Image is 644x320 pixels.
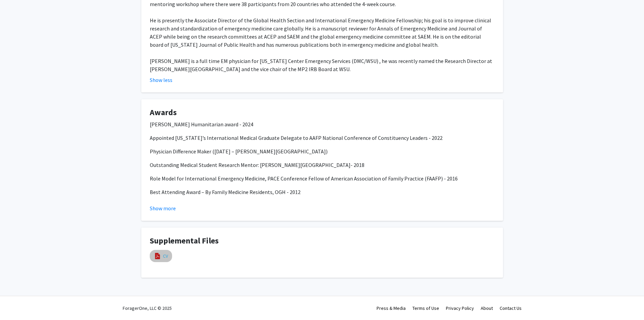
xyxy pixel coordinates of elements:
div: He is presently the Associate Director of the Global Health Section and International Emergency M... [150,8,495,49]
a: Contact Us [500,305,522,311]
p: Best Attending Award – By Family Medicine Residents, OGH - 2012 [150,188,495,196]
img: pdf_icon.png [154,252,161,260]
a: CV [163,253,168,260]
a: About [481,305,493,311]
p: Appointed [US_STATE]’s International Medical Graduate Delegate to AAFP National Conference of Con... [150,134,495,142]
div: [PERSON_NAME] is a full time EM physician for [US_STATE] Center Emergency Services (DMC/WSU) , he... [150,49,495,73]
div: ForagerOne, LLC © 2025 [123,296,172,320]
button: Show more [150,204,176,212]
h4: Awards [150,108,495,118]
p: Outstanding Medical Student Research Mentor: [PERSON_NAME][GEOGRAPHIC_DATA]- 2018 [150,161,495,169]
a: Privacy Policy [446,305,474,311]
button: Show less [150,76,172,84]
p: Role Model for International Emergency Medicine, PACE Conference Fellow of American Association o... [150,174,495,183]
p: Physician Difference Maker ([DATE] – [PERSON_NAME][GEOGRAPHIC_DATA]) [150,147,495,155]
a: Press & Media [377,305,406,311]
h4: Supplemental Files [150,236,495,246]
p: [PERSON_NAME] Humanitarian award - 2024 [150,120,495,128]
a: Terms of Use [412,305,439,311]
iframe: Chat [5,290,29,315]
